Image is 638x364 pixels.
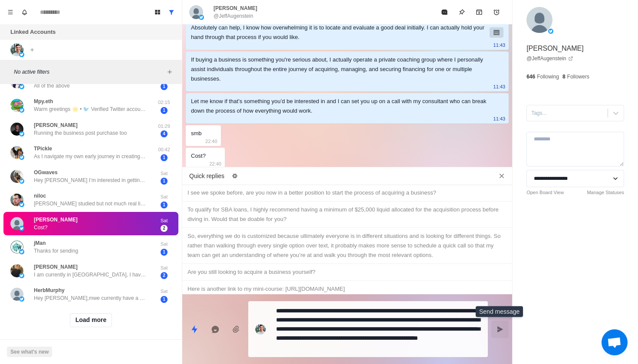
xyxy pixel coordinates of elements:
[187,231,507,260] div: So, everything we do is customized because ultimately everyone is in different situations and is ...
[34,97,53,105] p: Mpy.eth
[10,193,23,206] img: picture
[34,286,65,294] p: HerbMurphy
[19,249,24,254] img: picture
[153,288,175,295] p: Sat
[34,216,78,224] p: [PERSON_NAME]
[526,73,535,81] p: 646
[189,172,224,181] p: Quick replies
[214,12,253,20] p: @JeffAugenstein
[187,284,507,294] div: Here is another link to my mini-course: [URL][DOMAIN_NAME]
[153,217,175,224] p: Sat
[161,272,168,279] span: 2
[164,67,175,77] button: Add filters
[205,136,217,146] p: 22:40
[491,321,509,338] button: Send message
[493,40,506,50] p: 11:43
[191,55,490,84] div: If buying a business is something you're serious about, I actually operate a private coaching gro...
[34,192,46,200] p: niloc
[436,3,453,21] button: Mark as read
[34,145,52,153] p: TPickle
[151,5,164,19] button: Board View
[493,82,506,91] p: 11:43
[153,146,175,153] p: 00:42
[186,321,203,338] button: Quick replies
[161,225,168,232] span: 2
[10,146,23,159] img: picture
[187,205,507,224] div: To qualify for SBA loans, I highly recommend having a minimum of $25,000 liquid allocated for the...
[199,15,204,20] img: picture
[3,5,17,19] button: Menu
[19,296,24,302] img: picture
[7,347,52,357] button: See what's new
[164,5,178,19] button: Show all conversations
[19,107,24,113] img: picture
[10,240,23,253] img: picture
[161,83,168,90] span: 1
[214,4,257,12] p: [PERSON_NAME]
[19,226,24,231] img: picture
[34,271,147,279] p: I am currently in [GEOGRAPHIC_DATA], I have been “retired” for the last few years and ready to st...
[161,107,168,114] span: 1
[34,169,58,176] p: OGwaves
[161,296,168,303] span: 1
[19,52,24,57] img: picture
[10,264,23,277] img: picture
[19,155,24,160] img: picture
[34,239,46,247] p: jMan
[191,129,202,138] div: smb
[228,169,242,183] button: Edit quick replies
[34,294,147,302] p: Hey [PERSON_NAME],mwe currently have a handyman business but our son doesn't want to continue thi...
[161,130,168,137] span: 4
[191,97,490,116] div: Let me know if that’s something you’d be interested in and I can set you up on a call with my con...
[187,267,507,277] div: Are you still looking to acquire a business yourself?
[19,84,24,89] img: picture
[10,43,23,56] img: picture
[537,73,559,81] p: Following
[548,29,553,34] img: picture
[567,73,589,81] p: Followers
[17,5,31,19] button: Notifications
[153,193,175,201] p: Sat
[153,240,175,248] p: Sat
[488,3,505,21] button: Add reminder
[526,55,573,62] a: @JeffAugenstein
[34,105,147,113] p: Warm greetings 🌟 • 🐦 Verified Twitter accounts on sale. • 🪙 Crypto pages available instantly. • 📈...
[34,153,147,160] p: As I navigate my own early journey in creating a business, I’ve found that I love operating and i...
[189,5,203,19] img: picture
[207,321,224,338] button: Reply with AI
[10,170,23,183] img: picture
[191,151,206,161] div: Cost?
[14,68,164,76] p: No active filters
[34,176,147,184] p: Hey [PERSON_NAME] I’m interested in getting some consulting /coaching, is this something you do, ...
[34,121,78,129] p: [PERSON_NAME]
[191,23,490,42] div: Absolutely can help, I know how overwhelming it is to locate and evaluate a good deal initially. ...
[10,99,23,112] img: picture
[34,224,47,231] p: Cost?
[27,45,37,55] button: Add account
[470,3,488,21] button: Archive
[526,43,584,54] p: [PERSON_NAME]
[255,324,266,335] img: picture
[161,249,168,256] span: 1
[526,189,564,196] a: Open Board View
[587,189,624,196] a: Manage Statuses
[153,264,175,272] p: Sat
[209,159,221,169] p: 22:40
[562,73,566,81] p: 8
[19,202,24,207] img: picture
[10,123,23,136] img: picture
[227,321,245,338] button: Add media
[161,154,168,161] span: 1
[161,178,168,185] span: 1
[19,273,24,278] img: picture
[153,123,175,130] p: 01:29
[34,247,78,255] p: Thanks for sending
[34,129,127,137] p: Running the business post purchase too
[495,169,509,183] button: Close quick replies
[161,201,168,208] span: 1
[19,131,24,136] img: picture
[34,263,78,271] p: [PERSON_NAME]
[10,288,23,301] img: picture
[602,329,628,355] div: Open chat
[34,82,70,90] p: All of the above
